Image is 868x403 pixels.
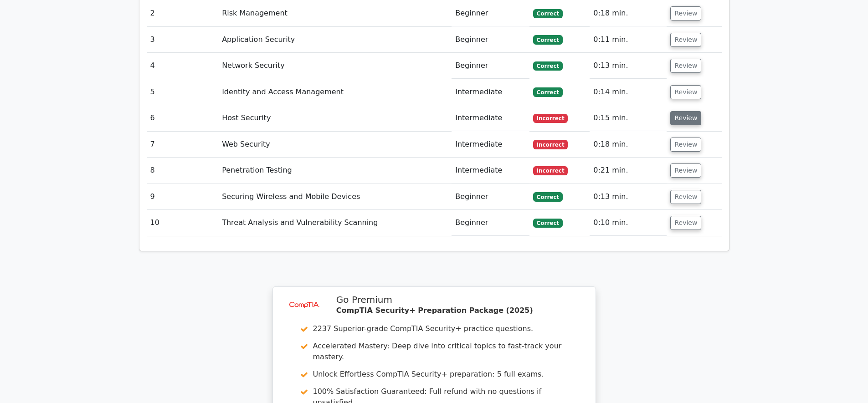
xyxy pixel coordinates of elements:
td: Intermediate [452,79,529,105]
td: Securing Wireless and Mobile Devices [218,184,452,210]
td: 0:18 min. [590,0,667,26]
td: Beginner [452,53,529,79]
span: Correct [533,9,563,18]
span: Correct [533,192,563,201]
td: Risk Management [218,0,452,26]
td: 9 [147,184,219,210]
td: Application Security [218,27,452,53]
td: Intermediate [452,132,529,158]
td: Identity and Access Management [218,79,452,105]
td: 0:14 min. [590,79,667,105]
td: 10 [147,210,219,236]
td: Intermediate [452,105,529,131]
td: Beginner [452,210,529,236]
button: Review [670,163,701,178]
button: Review [670,59,701,73]
td: 0:10 min. [590,210,667,236]
button: Review [670,111,701,125]
td: 0:13 min. [590,53,667,79]
td: 6 [147,105,219,131]
td: 3 [147,27,219,53]
td: Host Security [218,105,452,131]
td: Beginner [452,184,529,210]
td: 0:15 min. [590,105,667,131]
td: Threat Analysis and Vulnerability Scanning [218,210,452,236]
span: Incorrect [533,140,568,149]
button: Review [670,33,701,47]
td: Penetration Testing [218,158,452,184]
td: 0:21 min. [590,158,667,184]
td: 0:18 min. [590,132,667,158]
span: Incorrect [533,166,568,175]
td: Web Security [218,132,452,158]
button: Review [670,138,701,152]
span: Correct [533,219,563,228]
button: Review [670,6,701,20]
span: Incorrect [533,114,568,123]
td: 0:13 min. [590,184,667,210]
td: 0:11 min. [590,27,667,53]
td: 4 [147,53,219,79]
td: Beginner [452,0,529,26]
span: Correct [533,35,563,44]
span: Correct [533,61,563,71]
span: Correct [533,87,563,97]
button: Review [670,85,701,99]
td: 7 [147,132,219,158]
button: Review [670,190,701,204]
button: Review [670,216,701,230]
td: 2 [147,0,219,26]
td: Network Security [218,53,452,79]
td: Beginner [452,27,529,53]
td: 8 [147,158,219,184]
td: 5 [147,79,219,105]
td: Intermediate [452,158,529,184]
